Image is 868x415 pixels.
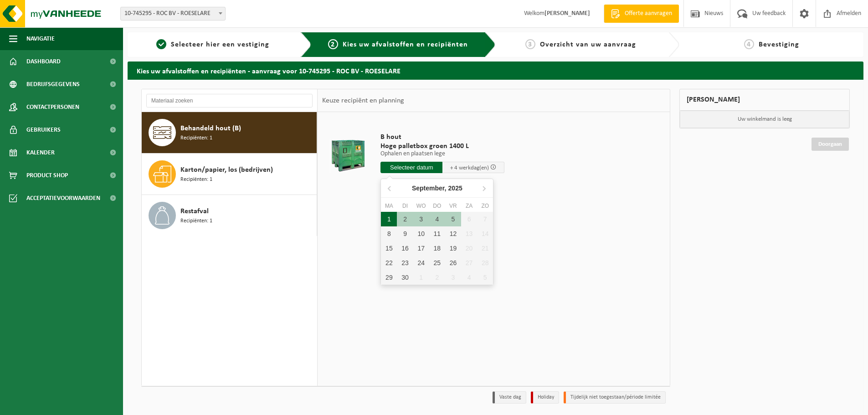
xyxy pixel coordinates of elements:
div: do [429,201,445,210]
div: 24 [413,256,429,270]
span: 10-745295 - ROC BV - ROESELARE [120,7,226,20]
li: Tijdelijk niet toegestaan/période limitée [564,391,666,404]
span: + 4 werkdag(en) [450,165,489,171]
span: 2 [328,39,338,49]
div: zo [477,201,493,210]
input: Selecteer datum [380,162,442,173]
div: 18 [429,241,445,256]
span: Navigatie [26,27,55,50]
span: 10-745295 - ROC BV - ROESELARE [121,7,225,20]
span: Recipiënten: 1 [180,134,212,143]
span: Selecteer hier een vestiging [171,41,269,48]
div: 22 [381,256,397,270]
span: Kalender [26,141,55,164]
div: [PERSON_NAME] [679,89,850,111]
span: Recipiënten: 1 [180,175,212,184]
span: Hoge palletbox groen 1400 L [380,142,504,151]
div: 1 [381,212,397,226]
span: Kies uw afvalstoffen en recipiënten [343,41,468,48]
a: 1Selecteer hier een vestiging [132,39,293,50]
span: Overzicht van uw aanvraag [540,41,636,48]
a: Doorgaan [812,138,849,151]
span: Contactpersonen [26,96,79,118]
div: 12 [445,226,461,241]
span: 4 [744,39,754,49]
div: 19 [445,241,461,256]
p: Uw winkelmand is leeg [680,111,849,128]
span: Behandeld hout (B) [180,123,241,134]
button: Restafval Recipiënten: 1 [142,195,317,236]
span: Acceptatievoorwaarden [26,187,100,210]
div: 25 [429,256,445,270]
span: Restafval [180,206,209,217]
a: Offerte aanvragen [604,5,679,23]
div: wo [413,201,429,210]
h2: Kies uw afvalstoffen en recipiënten - aanvraag voor 10-745295 - ROC BV - ROESELARE [128,61,863,79]
span: Gebruikers [26,118,61,141]
div: 26 [445,256,461,270]
div: 30 [397,270,413,285]
div: 8 [381,226,397,241]
span: 1 [156,39,166,49]
li: Holiday [531,391,559,404]
span: Recipiënten: 1 [180,217,212,225]
span: B hout [380,133,504,142]
div: September, [408,181,466,195]
span: Offerte aanvragen [622,9,674,18]
span: Karton/papier, los (bedrijven) [180,164,273,175]
div: 11 [429,226,445,241]
span: Bevestiging [759,41,799,48]
div: 1 [413,270,429,285]
span: Dashboard [26,50,61,73]
li: Vaste dag [493,391,526,404]
p: Ophalen en plaatsen lege [380,151,504,157]
div: 3 [445,270,461,285]
div: 16 [397,241,413,256]
div: 23 [397,256,413,270]
i: 2025 [448,185,462,191]
div: 17 [413,241,429,256]
div: 3 [413,212,429,226]
div: di [397,201,413,210]
div: 15 [381,241,397,256]
input: Materiaal zoeken [146,94,313,108]
div: vr [445,201,461,210]
button: Karton/papier, los (bedrijven) Recipiënten: 1 [142,154,317,195]
div: 4 [429,212,445,226]
span: 3 [525,39,535,49]
div: za [461,201,477,210]
div: 10 [413,226,429,241]
div: 29 [381,270,397,285]
strong: [PERSON_NAME] [544,10,590,17]
div: 9 [397,226,413,241]
div: 2 [397,212,413,226]
span: Product Shop [26,164,68,187]
div: 5 [445,212,461,226]
button: Behandeld hout (B) Recipiënten: 1 [142,112,317,154]
div: 2 [429,270,445,285]
div: ma [381,201,397,210]
div: Keuze recipiënt en planning [318,89,409,112]
span: Bedrijfsgegevens [26,73,80,96]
